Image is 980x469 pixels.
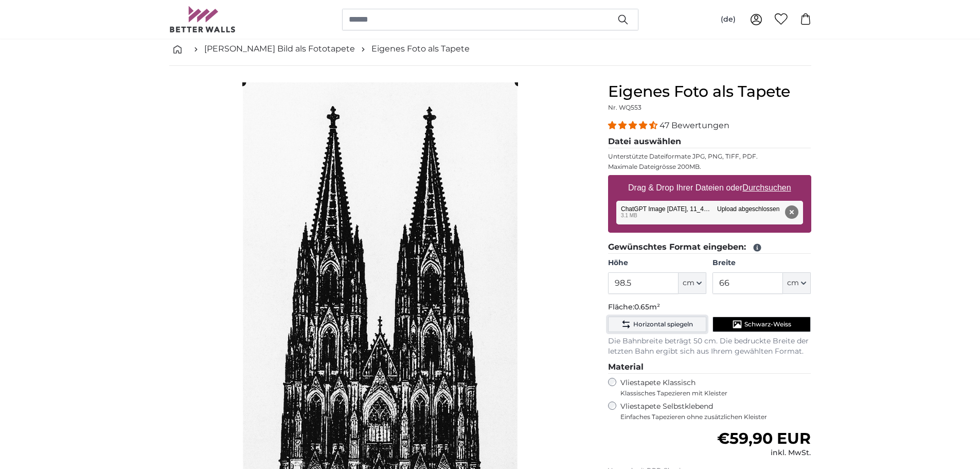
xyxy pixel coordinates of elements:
label: Drag & Drop Ihrer Dateien oder [624,178,795,198]
u: Durchsuchen [742,183,791,192]
span: Schwarz-Weiss [744,320,791,328]
p: Unterstützte Dateiformate JPG, PNG, TIFF, PDF. [608,152,811,161]
button: Schwarz-Weiss [712,317,811,332]
legend: Material [608,361,811,374]
span: 4.38 stars [608,120,660,130]
button: (de) [712,10,744,29]
span: cm [683,278,694,288]
label: Breite [712,258,811,268]
label: Höhe [608,258,706,268]
span: €59,90 EUR [717,429,811,448]
div: inkl. MwSt. [717,448,811,458]
label: Vliestapete Klassisch [620,378,803,397]
button: cm [679,272,706,294]
p: Maximale Dateigrösse 200MB. [608,163,811,171]
button: Horizontal spiegeln [608,317,706,332]
a: [PERSON_NAME] Bild als Fototapete [204,43,355,55]
p: Die Bahnbreite beträgt 50 cm. Die bedruckte Breite der letzten Bahn ergibt sich aus Ihrem gewählt... [608,336,811,357]
span: Nr. WQ553 [608,103,642,111]
span: 47 Bewertungen [660,120,729,130]
span: Horizontal spiegeln [633,320,693,328]
h1: Eigenes Foto als Tapete [608,82,811,101]
label: Vliestapete Selbstklebend [620,402,811,421]
span: Klassisches Tapezieren mit Kleister [620,389,803,397]
nav: breadcrumbs [169,32,811,66]
p: Fläche: [608,302,811,312]
button: cm [783,272,811,294]
legend: Datei auswählen [608,135,811,148]
span: 0.65m² [634,302,660,311]
span: Einfaches Tapezieren ohne zusätzlichen Kleister [620,413,811,421]
span: cm [787,278,799,288]
img: Betterwalls [169,6,236,32]
legend: Gewünschtes Format eingeben: [608,241,811,254]
a: Eigenes Foto als Tapete [371,43,470,55]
